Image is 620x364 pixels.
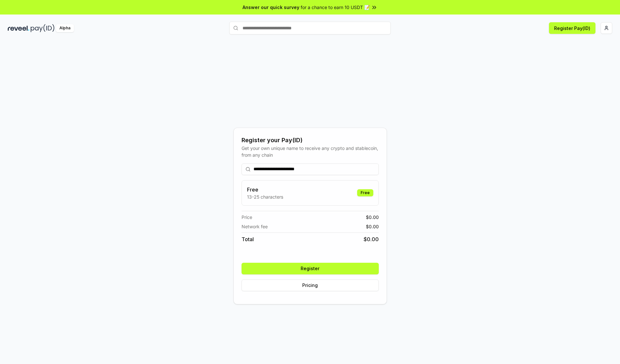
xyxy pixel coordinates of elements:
[357,189,373,196] div: Free
[242,136,379,145] div: Register your Pay(ID)
[247,186,283,193] h3: Free
[366,223,379,230] span: $ 0.00
[242,145,379,158] div: Get your own unique name to receive any crypto and stablecoin, from any chain
[301,4,370,11] span: for a chance to earn 10 USDT 📝
[366,214,379,221] span: $ 0.00
[242,214,252,221] span: Price
[31,24,55,32] img: pay_id
[242,280,379,291] button: Pricing
[8,24,29,32] img: reveel_dark
[56,24,74,32] div: Alpha
[247,193,283,200] p: 13-25 characters
[364,235,379,243] span: $ 0.00
[242,263,379,274] button: Register
[242,235,254,243] span: Total
[549,22,595,34] button: Register Pay(ID)
[242,223,268,230] span: Network fee
[243,4,299,11] span: Answer our quick survey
